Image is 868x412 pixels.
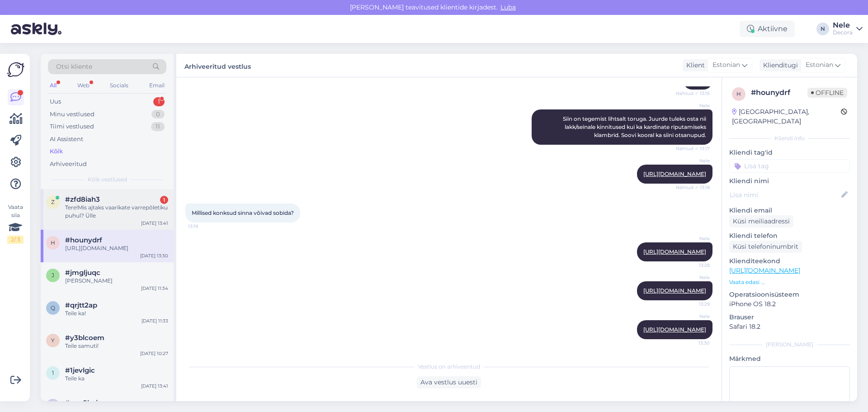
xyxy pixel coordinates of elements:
[729,354,850,364] p: Märkmed
[50,135,83,144] div: AI Assistent
[7,236,24,244] div: 2 / 3
[65,244,168,252] div: [URL][DOMAIN_NAME]
[65,236,102,244] span: #hounydrf
[563,115,708,138] span: Siin on tegemist lihtsalt toruga. Juurde tuleks osta nii lakk/seinale kinnitused kui ka kardinate...
[676,301,710,308] span: 13:29
[676,274,710,281] span: Nele
[729,215,793,227] div: Küsi meiliaadressi
[418,363,480,371] span: Vestlus on arhiveeritud
[729,206,850,215] p: Kliendi email
[65,334,104,342] span: #y3blcoem
[56,62,92,71] span: Otsi kliente
[7,203,24,244] div: Vaata siia
[676,90,710,97] span: Nähtud ✓ 13:15
[729,134,850,142] div: Kliendi info
[806,60,833,70] span: Estonian
[729,176,850,186] p: Kliendi nimi
[51,337,55,344] span: y
[730,190,840,200] input: Lisa nimi
[498,3,519,11] span: Luba
[51,199,55,205] span: z
[676,235,710,242] span: Nele
[7,61,24,78] img: Askly Logo
[833,22,853,29] div: Nele
[141,285,168,292] div: [DATE] 11:34
[108,80,130,91] div: Socials
[643,326,706,333] a: [URL][DOMAIN_NAME]
[48,80,58,91] div: All
[147,80,166,91] div: Email
[417,376,481,388] div: Ava vestlus uuesti
[643,287,706,294] a: [URL][DOMAIN_NAME]
[729,278,850,286] p: Vaata edasi ...
[807,88,847,98] span: Offline
[676,340,710,346] span: 13:30
[65,301,97,309] span: #qrjtt2ap
[676,157,710,164] span: Nele
[51,239,55,246] span: h
[712,60,740,70] span: Estonian
[676,145,710,152] span: Nähtud ✓ 13:17
[65,309,168,317] div: Teile ka!
[88,175,127,184] span: Kõik vestlused
[729,241,802,253] div: Küsi telefoninumbrit
[65,366,95,374] span: #1jevlgic
[51,304,55,311] span: q
[676,313,710,320] span: Nele
[142,317,168,324] div: [DATE] 11:33
[140,350,168,357] div: [DATE] 10:27
[75,80,91,91] div: Web
[151,110,165,119] div: 0
[65,399,98,407] span: #rerz2kcj
[141,220,168,227] div: [DATE] 13:41
[65,277,168,285] div: [PERSON_NAME]
[192,209,294,216] span: Millised konksud sinna võivad sobida?
[50,160,87,169] div: Arhiveeritud
[729,266,800,275] a: [URL][DOMAIN_NAME]
[184,59,251,71] label: Arhiveeritud vestlus
[740,21,795,37] div: Aktiivne
[816,23,829,35] div: N
[65,342,168,350] div: Teile samuti!
[65,374,168,383] div: Teile ka
[676,102,710,109] span: Nele
[676,262,710,269] span: 13:28
[50,110,94,119] div: Minu vestlused
[141,383,168,389] div: [DATE] 13:41
[833,22,863,36] a: NeleDecora
[188,223,222,230] span: 13:19
[736,90,741,97] span: h
[729,148,850,157] p: Kliendi tag'id
[751,87,807,98] div: # hounydrf
[50,122,94,131] div: Tiimi vestlused
[52,272,54,279] span: j
[140,252,168,259] div: [DATE] 13:30
[729,299,850,309] p: iPhone OS 18.2
[729,313,850,322] p: Brauser
[643,170,706,177] a: [URL][DOMAIN_NAME]
[50,97,61,106] div: Uus
[759,61,798,70] div: Klienditugi
[729,322,850,331] p: Safari 18.2
[65,269,100,277] span: #jmgljuqc
[151,122,165,131] div: 11
[729,231,850,241] p: Kliendi telefon
[52,369,54,376] span: 1
[153,97,165,106] div: 1
[729,341,850,349] div: [PERSON_NAME]
[683,61,705,70] div: Klient
[50,147,63,156] div: Kõik
[160,196,168,204] div: 1
[65,204,168,220] div: Tere!Mis ajtaks vaarikate varrepõletiku puhul? Ülle
[65,195,100,204] span: #zfd8iah3
[833,29,853,36] div: Decora
[643,248,706,255] a: [URL][DOMAIN_NAME]
[729,290,850,299] p: Operatsioonisüsteem
[732,107,841,126] div: [GEOGRAPHIC_DATA], [GEOGRAPHIC_DATA]
[676,184,710,191] span: Nähtud ✓ 13:18
[729,159,850,173] input: Lisa tag
[729,256,850,266] p: Klienditeekond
